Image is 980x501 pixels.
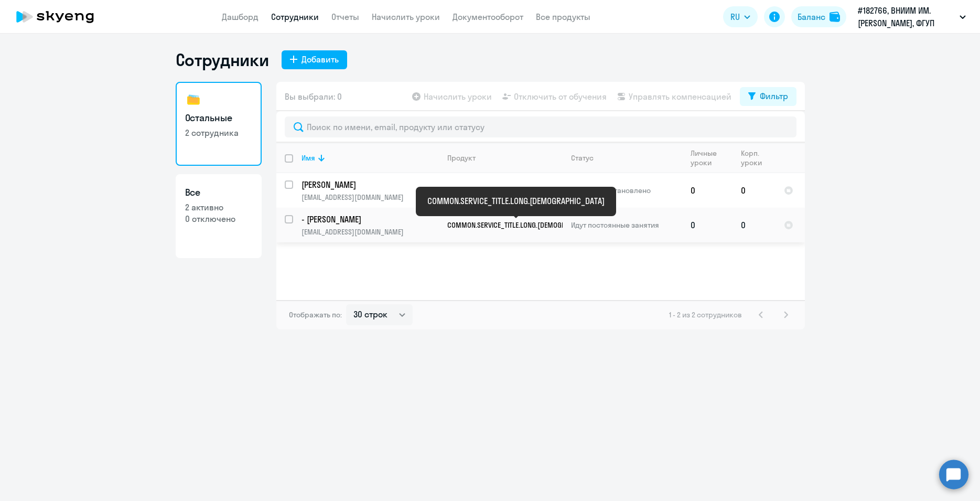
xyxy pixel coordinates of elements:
td: 0 [733,208,776,242]
p: - [PERSON_NAME] [301,214,438,225]
input: Поиск по имени, email, продукту или статусу [285,116,796,137]
div: Статус [571,153,682,163]
a: - [PERSON_NAME][EMAIL_ADDRESS][DOMAIN_NAME] [301,214,438,237]
h1: Сотрудники [176,49,269,70]
a: Дашборд [222,12,259,22]
h3: Все [185,186,252,199]
p: Идут постоянные занятия [571,220,682,230]
span: Вы выбрали: 0 [285,90,342,103]
a: Все продукты [536,12,590,22]
img: balance [830,12,840,22]
button: RU [723,6,758,27]
div: Имя [301,153,315,163]
div: Добавить [301,53,339,66]
p: #182766, ВНИИМ ИМ.[PERSON_NAME], ФГУП [858,4,955,29]
td: 0 [682,173,733,208]
p: Обучение остановлено [571,186,682,195]
p: [EMAIL_ADDRESS][DOMAIN_NAME] [301,193,438,202]
a: Сотрудники [271,12,319,22]
div: Продукт [447,153,476,163]
button: Фильтр [740,87,796,106]
div: Продукт [447,153,562,163]
a: Начислить уроки [372,12,440,22]
div: Корп. уроки [741,148,775,167]
span: RU [730,10,740,23]
a: [PERSON_NAME][EMAIL_ADDRESS][DOMAIN_NAME] [301,179,438,202]
p: 2 активно [185,201,252,213]
a: Отчеты [331,12,359,22]
a: Остальные2 сотрудника [176,82,262,166]
button: Добавить [282,50,347,69]
td: 0 [682,208,733,242]
div: Имя [301,153,438,163]
p: [EMAIL_ADDRESS][DOMAIN_NAME] [301,227,438,237]
span: COMMON.SERVICE_TITLE.LONG.[DEMOGRAPHIC_DATA] [447,186,604,195]
p: 0 отключено [185,213,252,225]
button: #182766, ВНИИМ ИМ.[PERSON_NAME], ФГУП [853,4,971,29]
span: Отображать по: [289,310,342,319]
span: 1 - 2 из 2 сотрудников [669,310,742,319]
div: Фильтр [760,90,788,102]
div: Личные уроки [691,148,732,167]
button: Балансbalance [791,6,846,27]
div: Личные уроки [691,148,725,167]
span: COMMON.SERVICE_TITLE.LONG.[DEMOGRAPHIC_DATA] [447,220,604,230]
div: Статус [571,153,594,163]
td: 0 [733,173,776,208]
img: others [185,91,202,108]
div: Баланс [798,10,825,23]
p: [PERSON_NAME] [301,179,438,190]
div: COMMON.SERVICE_TITLE.LONG.[DEMOGRAPHIC_DATA] [427,195,605,207]
p: 2 сотрудника [185,127,252,138]
a: Документооборот [453,12,523,22]
div: Корп. уроки [741,148,768,167]
a: Все2 активно0 отключено [176,174,262,258]
h3: Остальные [185,111,252,125]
